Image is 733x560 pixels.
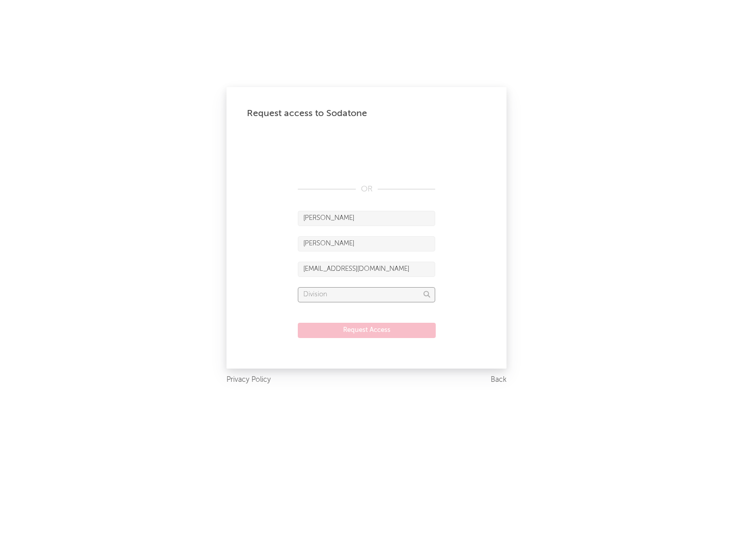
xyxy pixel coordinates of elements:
input: Division [298,287,435,302]
div: Request access to Sodatone [247,107,486,120]
div: OR [298,183,435,195]
input: Email [298,262,435,277]
a: Back [491,374,506,386]
a: Privacy Policy [227,374,271,386]
input: Last Name [298,236,435,251]
button: Request Access [298,323,436,338]
input: First Name [298,211,435,226]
